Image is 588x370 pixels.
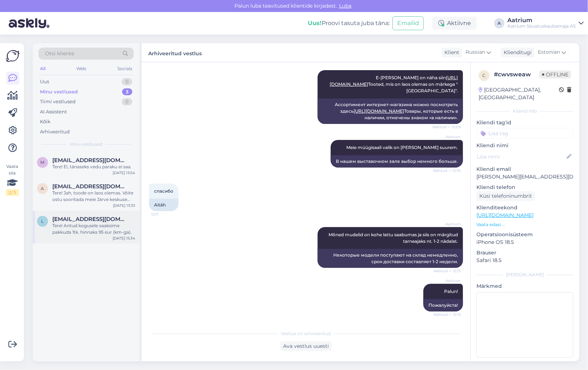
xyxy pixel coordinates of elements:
[330,75,458,93] span: E-[PERSON_NAME] on näha siin Tooted, mis on laos olemas on märkega "[GEOGRAPHIC_DATA]".
[116,64,134,73] div: Socials
[476,184,573,191] p: Kliendi telefon
[432,17,477,30] div: Aktiivne
[122,78,132,85] div: 0
[52,183,128,190] span: aryu.georg1991@gmail.com
[466,48,485,56] span: Russian
[122,88,132,96] div: 3
[113,203,135,208] div: [DATE] 13:33
[476,142,573,149] p: Kliendi nimi
[149,199,178,211] div: Aitäh
[52,222,135,236] div: Tere! Antud kogusele saaksime pakkuda 1tk. hinnaks 95 eur (km-ga).
[434,268,461,274] span: Nähtud ✓ 12:13
[41,160,45,165] span: m
[433,168,461,173] span: Nähtud ✓ 12:10
[40,78,49,85] div: Uus
[476,272,573,278] div: [PERSON_NAME]
[40,98,76,105] div: Tiimi vestlused
[476,119,573,126] p: Kliendi tag'id
[434,312,461,317] span: Nähtud ✓ 12:13
[477,153,565,161] input: Lisa nimi
[318,98,463,124] div: Ассортимент интернет-магазина можно посмотреть здесь Товары, которые есть в наличии, отмечены зна...
[444,289,458,294] span: Palun!
[476,191,535,201] div: Küsi telefoninumbrit
[113,236,135,241] div: [DATE] 15:34
[281,330,331,337] span: Vestlus on arhiveeritud
[476,282,573,290] p: Märkmed
[476,108,573,114] div: Kliendi info
[308,19,390,28] div: Proovi tasuta juba täna:
[476,249,573,257] p: Brauser
[354,108,404,114] a: [URL][DOMAIN_NAME]
[476,257,573,264] p: Safari 18.5
[39,64,47,73] div: All
[539,71,571,79] span: Offline
[75,64,88,73] div: Web
[6,49,20,63] img: Askly Logo
[434,278,461,283] span: Aatrium
[113,170,135,176] div: [DATE] 13:54
[280,341,332,351] div: Ava vestlus uuesti
[434,134,461,140] span: Aatrium
[501,49,532,56] div: Klienditugi
[151,212,178,217] span: 12:11
[476,204,573,212] p: Klienditeekond
[6,163,19,196] div: Vaata siia
[40,118,51,125] div: Kõik
[329,232,459,244] span: Mõned mudelid on kohe lattu saabumas ja siis on märgitud tarneajaks nt. 1-2 nädalat.
[45,50,74,57] span: Otsi kliente
[346,145,458,150] span: Meie müügisaali valik on [PERSON_NAME] suurem.
[442,49,459,56] div: Klient
[52,190,135,203] div: Tere! Jah, toode on laos olemas. Võite ostu sooritada meie Järve keskuse kaupluses kohapeal või e...
[70,141,102,148] span: Minu vestlused
[494,18,504,28] div: A
[507,17,576,23] div: Aatrium
[476,212,533,218] a: [URL][DOMAIN_NAME]
[538,48,560,56] span: Estonian
[41,186,44,191] span: a
[52,164,135,170] div: Tere! Ei, tänaseks vedu paraku ei saa.
[41,218,44,224] span: l
[308,20,322,27] b: Uus!
[494,70,539,79] div: # cwvsweaw
[479,86,559,101] div: [GEOGRAPHIC_DATA], [GEOGRAPHIC_DATA]
[6,189,19,196] div: 2 / 3
[483,73,486,78] span: c
[40,88,78,96] div: Minu vestlused
[476,238,573,246] p: iPhone OS 18.5
[40,108,67,116] div: AI Assistent
[154,188,173,194] span: спасибо
[476,165,573,173] p: Kliendi email
[331,155,463,168] div: В нашем выставочном зале выбор немного больше.
[392,16,424,30] button: Emailid
[476,221,573,228] p: Vaata edasi ...
[476,173,573,181] p: [PERSON_NAME][EMAIL_ADDRESS][DOMAIN_NAME]
[148,48,202,57] label: Arhiveeritud vestlus
[432,124,461,130] span: Nähtud ✓ 12:09
[507,23,576,29] div: Aatrium Sisustuskaubamaja AS
[40,128,70,136] div: Arhiveeritud
[337,3,354,9] span: Luba
[507,17,584,29] a: AatriumAatrium Sisustuskaubamaja AS
[52,157,128,164] span: mihkel@1uptech.eu
[434,221,461,227] span: Aatrium
[476,128,573,139] input: Lisa tag
[122,98,132,105] div: 0
[52,216,128,222] span: liis.tammann@hotmail.com
[318,249,463,268] div: Некоторые модели поступают на склад немедленно, срок доставки составляет 1-2 недели.
[476,231,573,238] p: Operatsioonisüsteem
[423,299,463,311] div: Пожалуйста!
